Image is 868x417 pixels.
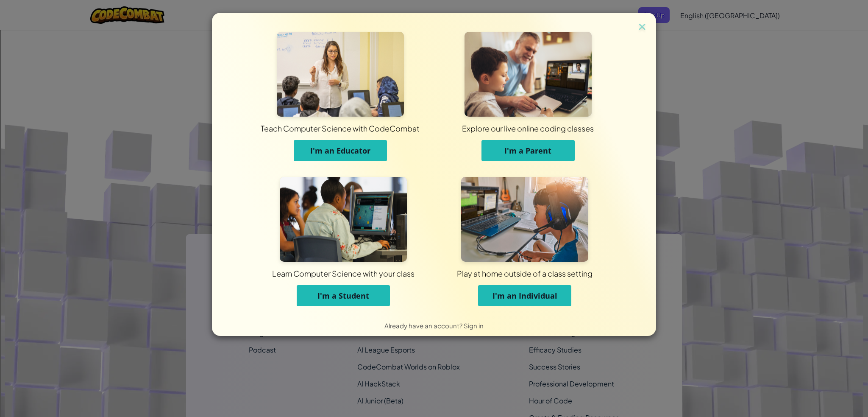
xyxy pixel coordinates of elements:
[637,21,648,34] img: close icon
[277,32,404,117] img: For Educators
[481,140,575,161] button: I'm a Parent
[297,285,390,306] button: I'm a Student
[3,26,865,34] div: Delete
[3,3,865,11] div: Sort A > Z
[492,291,557,301] span: I'm an Individual
[317,291,369,301] span: I'm a Student
[3,42,865,49] div: Sign out
[3,57,865,64] div: Move To ...
[384,322,464,330] span: Already have an account?
[310,123,746,134] div: Explore our live online coding classes
[310,146,370,156] span: I'm an Educator
[3,19,865,26] div: Move To ...
[294,140,387,161] button: I'm an Educator
[280,177,407,262] img: For Students
[478,285,571,306] button: I'm an Individual
[465,32,592,117] img: For Parents
[3,49,865,57] div: Rename
[3,34,865,42] div: Options
[3,11,865,19] div: Sort New > Old
[461,177,588,262] img: For Individuals
[464,322,484,330] a: Sign in
[316,268,733,279] div: Play at home outside of a class setting
[504,146,551,156] span: I'm a Parent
